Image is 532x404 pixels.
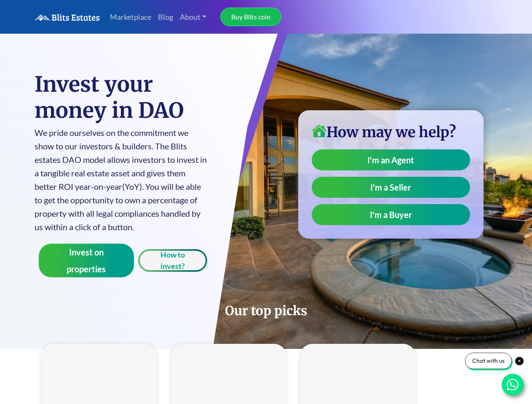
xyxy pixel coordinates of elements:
h1: Invest your money in DAO [35,72,208,124]
h3: How may we help? [312,124,470,141]
p: We pride ourselves on the commitment we show to our investors & builders. The Blits estates DAO m... [35,126,208,234]
img: home-icon [312,125,326,137]
img: logo.6a08bd47fd1234313fe35534c588d03a.svg [35,14,100,21]
a: Blog [155,8,176,26]
a: Buy Blits coin [220,8,281,26]
a: I'm a Buyer [312,204,470,225]
button: Invest on properties [39,244,134,277]
div: Chat with us [465,353,512,369]
button: How to invest? [138,249,207,272]
a: About [176,8,210,26]
a: Marketplace [107,8,155,26]
a: I'm a Seller [312,177,470,198]
a: I'm an Agent [312,149,470,170]
h2: Our top picks [35,303,498,319]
